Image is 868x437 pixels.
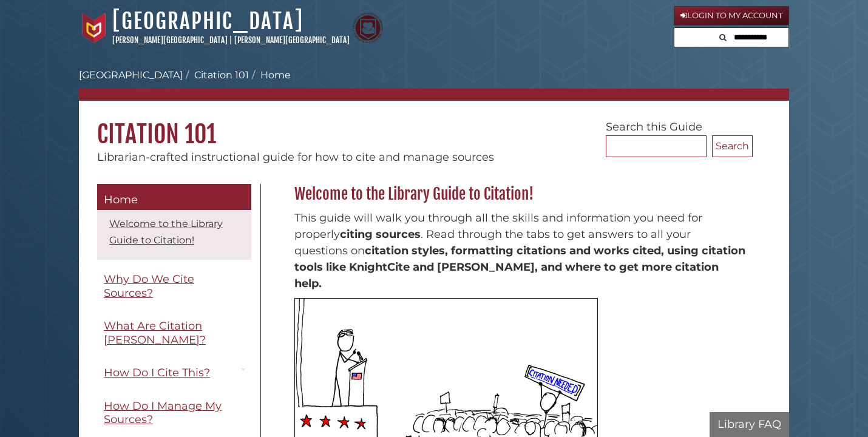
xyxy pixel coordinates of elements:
h1: Citation 101 [79,101,789,149]
a: [GEOGRAPHIC_DATA] [112,8,303,35]
h2: Welcome to the Library Guide to Citation! [288,185,753,204]
span: What Are Citation [PERSON_NAME]? [104,319,206,347]
a: How Do I Cite This? [97,359,251,387]
span: This guide will walk you through all the skills and information you need for properly . Read thro... [294,211,745,290]
nav: breadcrumb [79,68,789,101]
img: Calvin Theological Seminary [353,13,383,43]
a: Login to My Account [674,6,789,25]
a: Citation 101 [194,69,249,81]
span: How Do I Cite This? [104,366,210,379]
span: Home [104,193,138,206]
i: Search [719,33,727,41]
button: Search [716,28,730,44]
span: Why Do We Cite Sources? [104,273,194,300]
a: [PERSON_NAME][GEOGRAPHIC_DATA] [234,35,350,45]
a: [PERSON_NAME][GEOGRAPHIC_DATA] [112,35,228,45]
a: Welcome to the Library Guide to Citation! [109,218,223,246]
a: [GEOGRAPHIC_DATA] [79,69,183,81]
a: Home [97,184,251,211]
button: Search [712,135,753,157]
li: Home [249,68,291,83]
strong: citing sources [340,228,421,241]
strong: citation styles, formatting citations and works cited, using citation tools like KnightCite and [... [294,244,745,290]
span: Librarian-crafted instructional guide for how to cite and manage sources [97,151,494,164]
span: | [229,35,232,45]
button: Library FAQ [710,412,789,437]
span: How Do I Manage My Sources? [104,399,222,427]
a: How Do I Manage My Sources? [97,393,251,433]
a: Why Do We Cite Sources? [97,266,251,307]
img: Calvin University [79,13,109,43]
a: What Are Citation [PERSON_NAME]? [97,313,251,353]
